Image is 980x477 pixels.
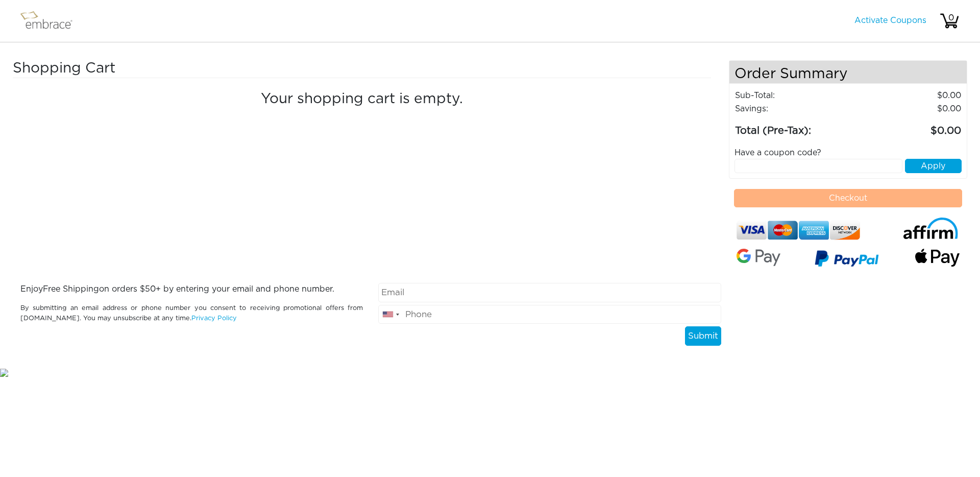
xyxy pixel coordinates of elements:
p: Enjoy on orders $50+ by entering your email and phone number. [20,283,363,295]
input: Email [378,283,721,302]
h4: Your shopping cart is empty. [20,91,703,108]
td: 0.00 [860,89,962,102]
h4: Order Summary [729,61,967,84]
button: Submit [685,326,721,346]
img: Google-Pay-Logo.svg [737,249,781,266]
div: United States: +1 [379,305,402,324]
div: Have a coupon code? [727,147,970,159]
td: Total (Pre-Tax): [734,115,860,139]
img: fullApplePay.png [915,249,960,267]
a: Activate Coupons [854,16,926,25]
td: 0.00 [860,115,962,139]
span: Free Shipping [43,285,99,293]
h3: Shopping Cart [13,60,296,78]
img: cart [939,11,960,31]
a: Privacy Policy [191,315,237,322]
img: paypal-v3.png [815,247,879,273]
p: By submitting an email address or phone number you consent to receiving promotional offers from [... [20,303,363,323]
td: Sub-Total: [734,89,860,102]
img: logo.png [18,8,84,34]
button: Checkout [734,189,963,207]
img: credit-cards.png [737,218,861,243]
div: 0 [941,12,961,24]
td: Savings : [734,102,860,115]
a: 0 [939,16,960,25]
input: Phone [378,305,721,324]
td: 0.00 [860,102,962,115]
button: Apply [905,159,962,173]
img: affirm-logo.svg [902,218,960,240]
